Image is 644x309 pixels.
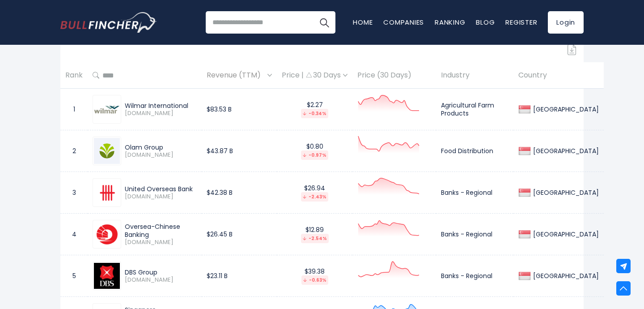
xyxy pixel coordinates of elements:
img: D05.SI.png [94,263,120,289]
div: $26.94 [282,184,347,202]
td: 2 [60,130,88,172]
a: Go to homepage [60,12,157,33]
div: Price | 30 Days [282,71,347,80]
div: -0.97% [301,150,328,160]
td: Banks - Regional [436,172,513,214]
div: Oversea-Chinese Banking [125,223,197,239]
img: F34.SI.png [94,105,120,114]
a: Login [548,11,584,34]
td: $43.87 B [202,130,277,172]
div: -0.63% [301,275,328,285]
span: [DOMAIN_NAME] [125,151,197,159]
td: Agricultural Farm Products [436,89,513,130]
div: [GEOGRAPHIC_DATA] [531,147,599,155]
span: [DOMAIN_NAME] [125,239,197,246]
div: [GEOGRAPHIC_DATA] [531,105,599,113]
th: Industry [436,62,513,89]
a: Blog [476,17,495,27]
td: $26.45 B [202,214,277,255]
button: Search [313,11,335,34]
a: Home [353,17,373,27]
div: $0.80 [282,142,347,160]
a: Companies [383,17,424,27]
td: 4 [60,214,88,255]
td: 3 [60,172,88,214]
span: Revenue (TTM) [207,69,265,82]
th: Country [513,62,604,89]
div: United Overseas Bank [125,185,197,193]
th: Price (30 Days) [352,62,436,89]
img: O39.SI.png [94,221,120,247]
div: [GEOGRAPHIC_DATA] [531,272,599,280]
td: $42.38 B [202,172,277,214]
td: Banks - Regional [436,255,513,297]
div: [GEOGRAPHIC_DATA] [531,230,599,238]
div: Wilmar International [125,102,197,110]
div: DBS Group [125,268,197,276]
a: Ranking [435,17,465,27]
div: Olam Group [125,143,197,151]
a: Register [505,17,537,27]
th: Rank [60,62,88,89]
td: Banks - Regional [436,214,513,255]
div: -0.34% [301,109,328,118]
span: [DOMAIN_NAME] [125,193,197,201]
td: Food Distribution [436,130,513,172]
div: $12.89 [282,226,347,243]
span: [DOMAIN_NAME] [125,276,197,284]
td: $23.11 B [202,255,277,297]
img: VC2.SI.png [94,138,120,164]
div: $2.27 [282,101,347,118]
span: [DOMAIN_NAME] [125,110,197,117]
td: $83.53 B [202,89,277,130]
div: -2.43% [301,192,328,202]
img: Bullfincher logo [60,12,157,33]
img: U11.SI.png [94,180,120,206]
div: -2.54% [301,234,329,243]
div: [GEOGRAPHIC_DATA] [531,189,599,197]
div: $39.38 [282,267,347,285]
td: 5 [60,255,88,297]
td: 1 [60,89,88,130]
